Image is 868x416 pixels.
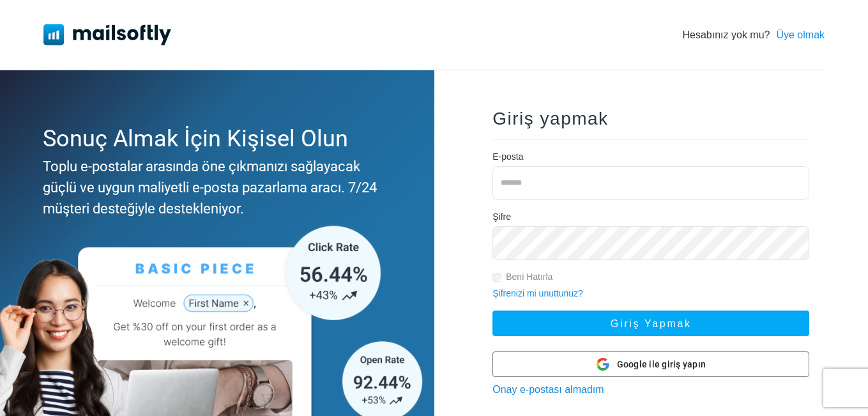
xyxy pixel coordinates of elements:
[776,27,825,43] a: Üye olmak
[776,29,825,40] font: Üye olmak
[506,272,552,282] font: Beni Hatırla
[492,212,511,222] font: Şifre
[43,158,377,217] font: Toplu e-postalar arasında öne çıkmanızı sağlayacak güçlü ve uygun maliyetli e-posta pazarlama ara...
[43,24,171,45] img: Mailsoftly
[611,318,692,329] font: Giriş yapmak
[492,311,809,336] button: Giriş yapmak
[492,384,604,395] a: Onay e-postası almadım
[492,351,809,377] button: Google ile giriş yapın
[492,288,583,298] a: Şifrenizi mi unuttunuz?
[683,29,770,40] font: Hesabınız yok mu?
[43,125,348,152] font: Sonuç Almak İçin Kişisel Olun
[492,109,608,128] font: Giriş yapmak
[617,359,706,369] font: Google ile giriş yapın
[492,151,523,162] font: E-posta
